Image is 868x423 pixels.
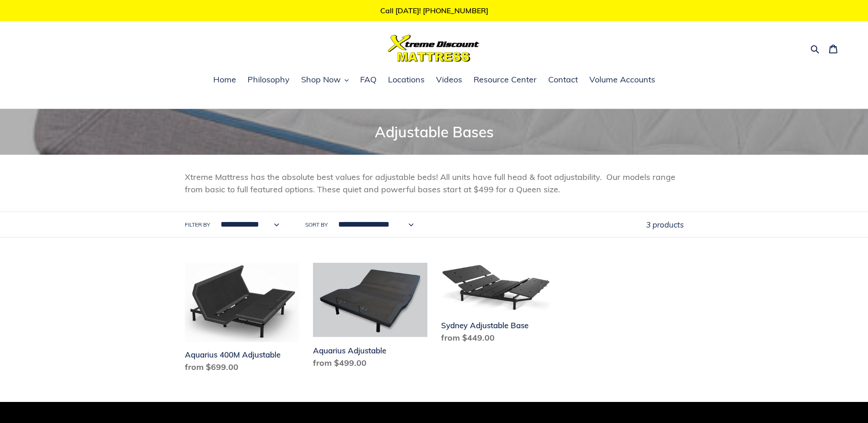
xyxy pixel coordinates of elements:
[248,74,290,85] span: Philosophy
[548,74,578,85] span: Contact
[469,73,541,87] a: Resource Center
[213,74,236,85] span: Home
[185,263,299,377] a: Aquarius 400M Adjustable
[431,73,467,87] a: Videos
[185,171,684,195] p: Xtreme Mattress has the absolute best values for adjustable beds! All units have full head & foot...
[474,74,537,85] span: Resource Center
[185,221,210,229] label: Filter by
[589,74,655,85] span: Volume Accounts
[209,73,241,87] a: Home
[441,263,555,347] a: Sydney Adjustable Base
[436,74,462,85] span: Videos
[383,73,429,87] a: Locations
[305,221,328,229] label: Sort by
[313,263,427,372] a: Aquarius Adjustable
[388,35,480,62] img: Xtreme Discount Mattress
[544,73,582,87] a: Contact
[388,74,425,85] span: Locations
[360,74,377,85] span: FAQ
[375,123,494,141] span: Adjustable Bases
[301,74,341,85] span: Shop Now
[356,73,381,87] a: FAQ
[646,220,684,229] span: 3 products
[297,73,353,87] button: Shop Now
[585,73,660,87] a: Volume Accounts
[243,73,294,87] a: Philosophy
